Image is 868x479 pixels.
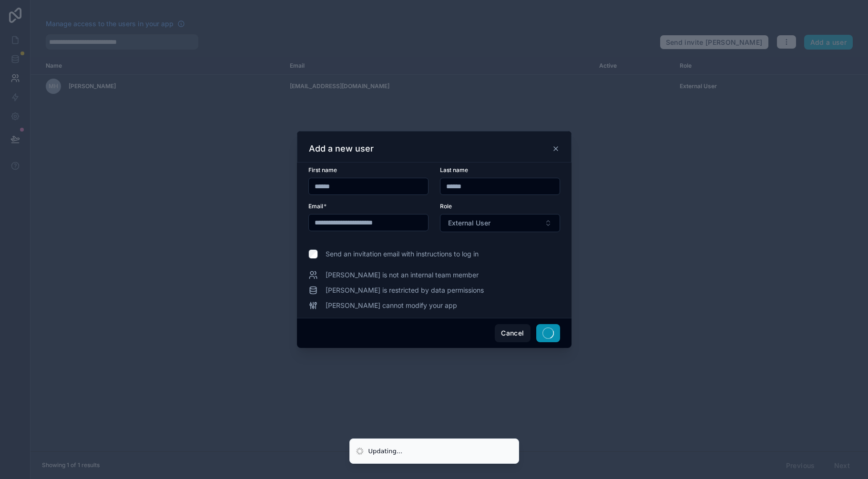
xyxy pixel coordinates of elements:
input: Send an invitation email with instructions to log in [308,249,318,259]
span: [PERSON_NAME] is restricted by data permissions [326,285,484,295]
span: First name [308,166,337,173]
span: Email [308,203,323,210]
div: Updating... [368,447,403,456]
span: Send an invitation email with instructions to log in [326,249,479,259]
span: Last name [440,166,468,173]
h3: Add a new user [309,143,374,154]
span: External User [448,218,490,228]
span: [PERSON_NAME] cannot modify your app [326,301,457,310]
span: [PERSON_NAME] is not an internal team member [326,270,479,280]
button: Select Button [440,214,560,232]
span: Role [440,203,452,210]
button: Cancel [495,324,530,342]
